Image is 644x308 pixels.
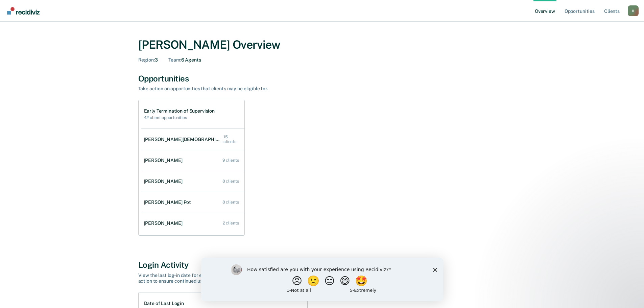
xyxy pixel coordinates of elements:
[628,5,639,16] button: Profile dropdown button
[628,5,639,16] div: J L
[222,179,239,184] div: 8 clients
[141,214,244,233] a: [PERSON_NAME] 2 clients
[144,301,184,306] h1: Date of Last Login
[138,57,158,63] div: 3
[223,221,239,226] div: 2 clients
[7,7,40,15] img: Recidiviz
[141,172,244,191] a: [PERSON_NAME] 8 clients
[144,137,223,142] div: [PERSON_NAME][DEMOGRAPHIC_DATA]
[141,193,244,212] a: [PERSON_NAME] Pot 8 clients
[138,86,375,92] div: Take action on opportunities that clients may be eligible for.
[144,158,185,163] div: [PERSON_NAME]
[144,220,185,226] div: [PERSON_NAME]
[144,115,215,120] h2: 42 client opportunities
[141,128,244,151] a: [PERSON_NAME][DEMOGRAPHIC_DATA] 15 clients
[223,135,239,144] div: 15 clients
[222,200,239,205] div: 8 clients
[201,258,443,301] iframe: Survey by Kim from Recidiviz
[144,199,194,205] div: [PERSON_NAME] Pot
[138,57,155,63] span: Region :
[138,273,375,284] div: View the last log-in date for each agent. Any agent inactive for over 30 days will be flagged, so...
[141,151,244,170] a: [PERSON_NAME] 9 clients
[144,108,215,114] h1: Early Termination of Supervision
[144,179,185,184] div: [PERSON_NAME]
[168,57,181,63] span: Team :
[138,260,506,270] div: Login Activity
[138,74,506,84] div: Opportunities
[222,158,239,163] div: 9 clients
[168,57,201,63] div: 6 Agents
[138,38,506,52] div: [PERSON_NAME] Overview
